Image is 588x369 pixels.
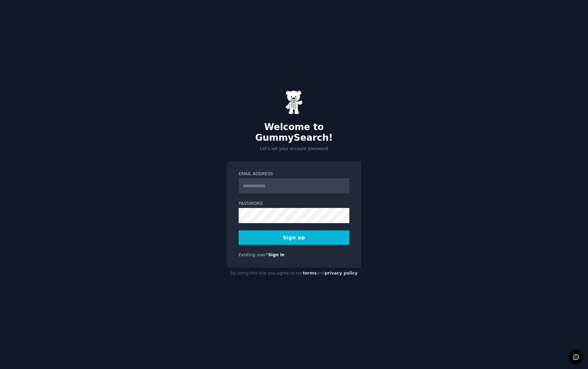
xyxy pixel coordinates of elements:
p: Let's set your account password [227,146,361,152]
span: Existing user? [239,252,268,257]
a: terms [303,271,317,276]
label: Email Address [239,171,349,177]
a: privacy policy [325,271,358,276]
div: By using this site you agree to our and [227,268,361,279]
label: Password [239,201,349,207]
button: Sign up [239,230,349,245]
h2: Welcome to GummySearch! [227,122,361,143]
img: Gummy Bear [285,90,303,114]
a: Sign in [268,252,285,257]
